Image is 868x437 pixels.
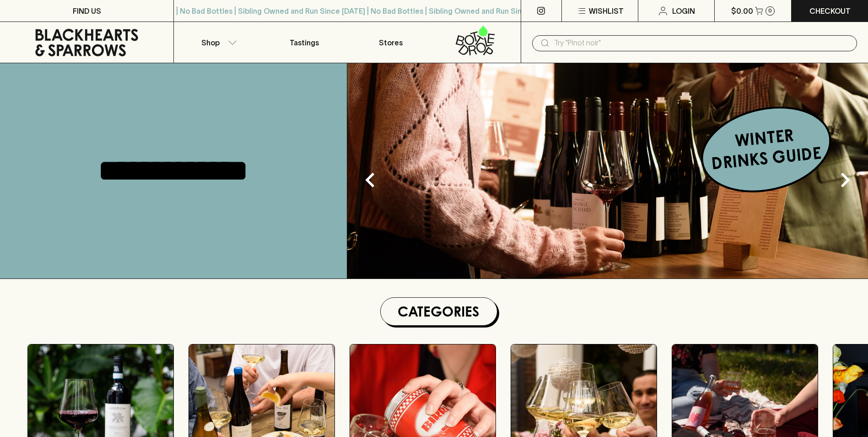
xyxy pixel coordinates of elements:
a: Tastings [261,22,347,63]
button: Next [827,162,863,198]
p: 0 [768,8,772,13]
p: Checkout [809,5,851,16]
button: Shop [174,22,260,63]
a: Stores [347,22,434,63]
input: Try "Pinot noir" [554,36,850,50]
p: Shop [201,37,220,48]
button: Previous [352,162,388,198]
h1: Categories [384,301,493,322]
p: Login [672,5,695,16]
p: Tastings [290,37,319,48]
p: Wishlist [589,5,624,16]
p: Stores [379,37,403,48]
p: $0.00 [731,5,753,16]
p: FIND US [73,5,101,16]
img: optimise [347,63,868,279]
